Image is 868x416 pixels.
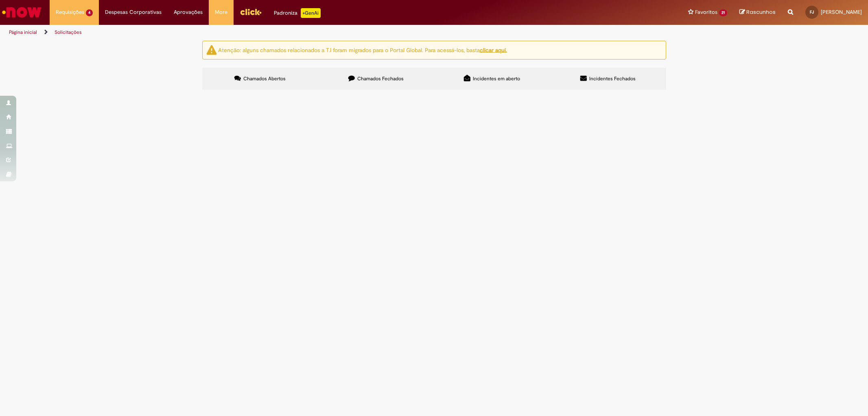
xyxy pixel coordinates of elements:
[274,8,321,18] div: Padroniza
[357,75,404,82] span: Chamados Fechados
[739,9,776,16] a: Rascunhos
[105,8,162,16] span: Despesas Corporativas
[218,46,507,53] ng-bind-html: Atenção: alguns chamados relacionados a T.I foram migrados para o Portal Global. Para acessá-los,...
[821,9,862,15] span: [PERSON_NAME]
[215,8,227,16] span: More
[243,75,286,82] span: Chamados Abertos
[9,29,37,35] a: Página inicial
[746,8,776,16] span: Rascunhos
[480,46,507,53] a: clicar aqui.
[174,8,203,16] span: Aprovações
[1,4,43,20] img: ServiceNow
[719,9,727,16] span: 21
[55,29,82,35] a: Solicitações
[695,8,717,16] span: Favoritos
[473,75,520,82] span: Incidentes em aberto
[301,8,321,18] p: +GenAi
[56,8,84,16] span: Requisições
[589,75,636,82] span: Incidentes Fechados
[86,9,93,16] span: 4
[240,6,262,18] img: click_logo_yellow_360x200.png
[6,25,573,40] ul: Trilhas de página
[810,9,814,15] span: FJ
